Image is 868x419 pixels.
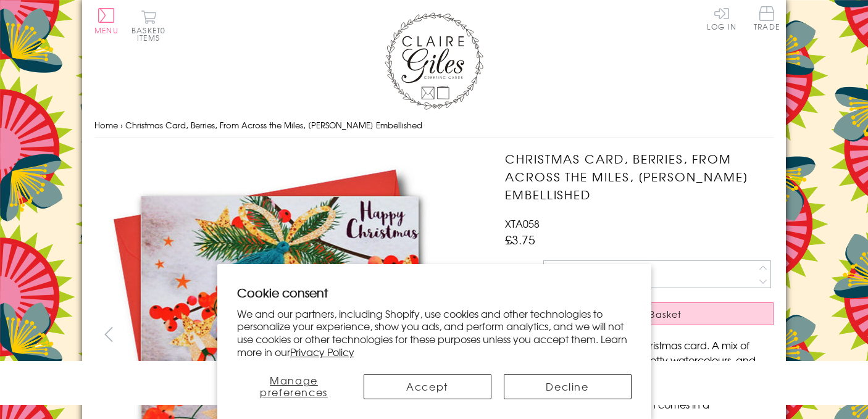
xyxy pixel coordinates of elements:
[504,374,632,399] button: Decline
[137,25,165,43] span: 0 items
[754,6,780,33] a: Trade
[120,119,123,131] span: ›
[754,6,780,30] span: Trade
[260,373,328,399] span: Manage preferences
[707,6,737,30] a: Log In
[237,374,351,399] button: Manage preferences
[237,307,632,359] p: We and our partners, including Shopify, use cookies and other technologies to personalize your ex...
[94,25,119,36] span: Menu
[94,320,122,348] button: prev
[505,231,535,248] span: £3.75
[131,10,165,41] button: Basket0 items
[385,12,483,110] img: Claire Giles Greetings Cards
[94,113,774,138] nav: breadcrumbs
[94,119,118,131] a: Home
[94,8,119,34] button: Menu
[505,150,774,203] h1: Christmas Card, Berries, From Across the Miles, [PERSON_NAME] Embellished
[237,284,632,301] h2: Cookie consent
[125,119,422,131] span: Christmas Card, Berries, From Across the Miles, [PERSON_NAME] Embellished
[290,344,354,359] a: Privacy Policy
[505,216,540,231] span: XTA058
[364,374,491,399] button: Accept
